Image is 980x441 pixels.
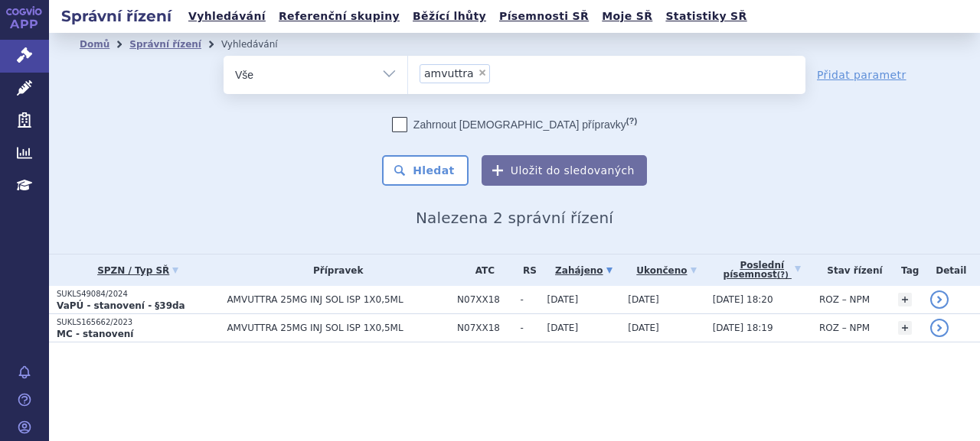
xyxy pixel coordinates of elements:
[49,5,184,27] h2: Správní řízení
[227,294,449,305] span: AMVUTTRA 25MG INJ SOL ISP 1X0,5ML
[495,63,503,83] input: amvuttra
[713,323,773,333] span: [DATE] 18:19
[219,255,449,286] th: Přípravek
[819,323,870,333] span: ROZ – NPM
[898,293,912,306] a: +
[628,260,704,281] a: Ukončeno
[57,260,219,281] a: SPZN / Typ SŘ
[495,6,593,27] a: Písemnosti SŘ
[628,323,659,333] span: [DATE]
[424,68,474,79] span: amvuttra
[416,209,613,227] span: Nalezena 2 správní řízení
[521,323,540,333] span: -
[513,255,540,286] th: RS
[521,294,540,305] span: -
[57,329,133,339] strong: MC - stanovení
[547,294,578,305] span: [DATE]
[930,319,949,337] a: detail
[628,294,659,305] span: [DATE]
[57,300,185,311] strong: VaPÚ - stanovení - §39da
[930,290,949,309] a: detail
[777,271,789,280] abbr: (?)
[274,6,404,27] a: Referenční skupiny
[547,323,578,333] span: [DATE]
[923,255,980,286] th: Detail
[626,116,637,126] abbr: (?)
[449,255,513,286] th: ATC
[817,67,906,83] a: Přidat parametr
[713,294,773,305] span: [DATE] 18:20
[547,260,620,281] a: Zahájeno
[661,6,751,27] a: Statistiky SŘ
[184,6,270,27] a: Vyhledávání
[392,117,637,132] label: Zahrnout [DEMOGRAPHIC_DATA] přípravky
[713,255,812,286] a: Poslednípísemnost(?)
[221,33,298,56] li: Vyhledávání
[129,39,201,50] a: Správní řízení
[80,39,109,50] a: Domů
[457,323,513,333] span: N07XX18
[819,294,870,305] span: ROZ – NPM
[57,317,219,328] p: SUKLS165662/2023
[227,323,449,333] span: AMVUTTRA 25MG INJ SOL ISP 1X0,5ML
[597,6,657,27] a: Moje SŘ
[457,294,513,305] span: N07XX18
[898,321,912,335] a: +
[482,155,647,186] button: Uložit do sledovaných
[890,255,923,286] th: Tag
[478,68,487,77] span: ×
[812,255,890,286] th: Stav řízení
[57,289,219,300] p: SUKLS49084/2024
[382,155,469,186] button: Hledat
[408,6,491,27] a: Běžící lhůty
